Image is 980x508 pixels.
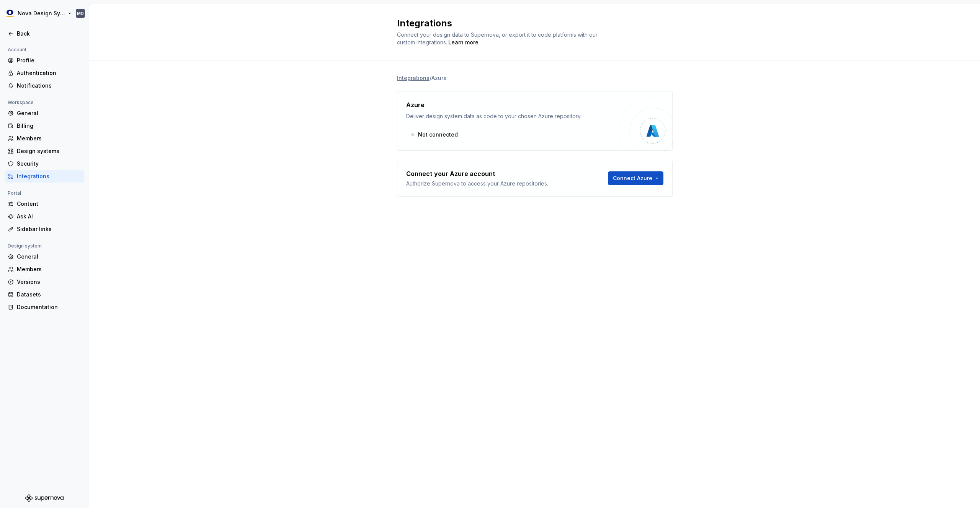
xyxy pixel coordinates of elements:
[5,189,24,198] div: Portal
[397,74,430,82] a: Integrations
[5,145,84,157] a: Design systems
[17,82,81,90] div: Notifications
[5,67,84,79] a: Authentication
[25,494,64,502] svg: Supernova Logo
[17,173,81,180] div: Integrations
[5,210,84,223] a: Ask AI
[17,303,81,311] div: Documentation
[397,31,599,46] span: Connect your design data to Supernova, or export it to code platforms with our custom integrations.
[17,278,81,286] div: Versions
[608,171,663,185] button: Connect Azure
[5,263,84,275] a: Members
[17,122,81,130] div: Billing
[5,288,84,301] a: Datasets
[17,225,81,233] div: Sidebar links
[17,200,81,208] div: Content
[5,28,84,40] a: Back
[5,54,84,67] a: Profile
[613,174,652,182] span: Connect Azure
[17,135,81,142] div: Members
[447,40,480,46] span: .
[5,9,15,18] img: 913bd7b2-a929-4ec6-8b51-b8e1675eadd7.png
[5,170,84,182] a: Integrations
[5,120,84,132] a: Billing
[17,109,81,117] div: General
[17,160,81,168] div: Security
[17,57,81,64] div: Profile
[17,291,81,298] div: Datasets
[5,45,29,54] div: Account
[5,132,84,145] a: Members
[18,10,67,17] div: Nova Design System
[77,10,84,16] div: MO
[5,158,84,170] a: Security
[5,251,84,263] a: General
[5,301,84,313] a: Documentation
[17,253,81,261] div: General
[448,39,479,46] a: Learn more
[397,17,663,29] h2: Integrations
[431,75,447,81] li: Azure
[17,69,81,77] div: Authentication
[406,180,548,187] div: Authorize Supernova to access your Azure repositories.
[5,241,45,251] div: Design system
[406,112,619,120] div: Deliver design system data as code to your chosen Azure repository.
[5,276,84,288] a: Versions
[17,213,81,220] div: Ask AI
[17,265,81,273] div: Members
[17,147,81,155] div: Design systems
[5,223,84,235] a: Sidebar links
[5,107,84,119] a: General
[17,30,81,37] div: Back
[5,198,84,210] a: Content
[5,80,84,92] a: Notifications
[430,75,431,81] li: /
[2,5,87,22] button: Nova Design SystemMO
[406,100,425,109] h4: Azure
[5,98,37,107] div: Workspace
[406,169,495,178] h4: Connect your Azure account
